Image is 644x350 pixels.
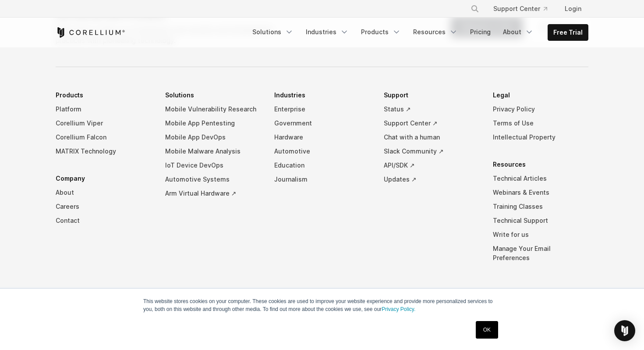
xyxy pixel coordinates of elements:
[382,306,415,312] a: Privacy Policy.
[408,24,463,40] a: Resources
[548,25,588,40] a: Free Trial
[486,1,554,17] a: Support Center
[56,144,151,158] a: MATRIX Technology
[384,130,479,144] a: Chat with a human
[558,1,588,17] a: Login
[384,172,479,186] a: Updates ↗
[56,116,151,130] a: Corellium Viper
[493,130,588,144] a: Intellectual Property
[493,228,588,242] a: Write for us
[493,200,588,214] a: Training Classes
[143,297,501,313] p: This website stores cookies on your computer. These cookies are used to improve your website expe...
[465,24,496,40] a: Pricing
[384,158,479,172] a: API/SDK ↗
[247,24,299,40] a: Solutions
[493,171,588,186] a: Technical Articles
[493,102,588,116] a: Privacy Policy
[498,24,539,40] a: About
[493,116,588,130] a: Terms of Use
[165,116,261,130] a: Mobile App Pentesting
[301,24,354,40] a: Industries
[493,186,588,200] a: Webinars & Events
[56,200,151,214] a: Careers
[165,172,261,186] a: Automotive Systems
[614,320,635,341] div: Open Intercom Messenger
[165,130,261,144] a: Mobile App DevOps
[274,102,370,116] a: Enterprise
[384,102,479,116] a: Status ↗
[165,102,261,116] a: Mobile Vulnerability Research
[165,144,261,158] a: Mobile Malware Analysis
[56,186,151,200] a: About
[476,321,498,339] a: OK
[467,1,483,17] button: Search
[274,172,370,186] a: Journalism
[493,214,588,228] a: Technical Support
[384,144,479,158] a: Slack Community ↗
[274,116,370,130] a: Government
[56,102,151,116] a: Platform
[356,24,406,40] a: Products
[274,144,370,158] a: Automotive
[274,130,370,144] a: Hardware
[274,158,370,172] a: Education
[165,158,261,172] a: IoT Device DevOps
[56,88,588,278] div: Navigation Menu
[460,1,588,17] div: Navigation Menu
[56,130,151,144] a: Corellium Falcon
[56,27,125,38] a: Corellium Home
[493,242,588,265] a: Manage Your Email Preferences
[384,116,479,130] a: Support Center ↗
[247,24,588,41] div: Navigation Menu
[56,214,151,228] a: Contact
[165,186,261,200] a: Arm Virtual Hardware ↗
